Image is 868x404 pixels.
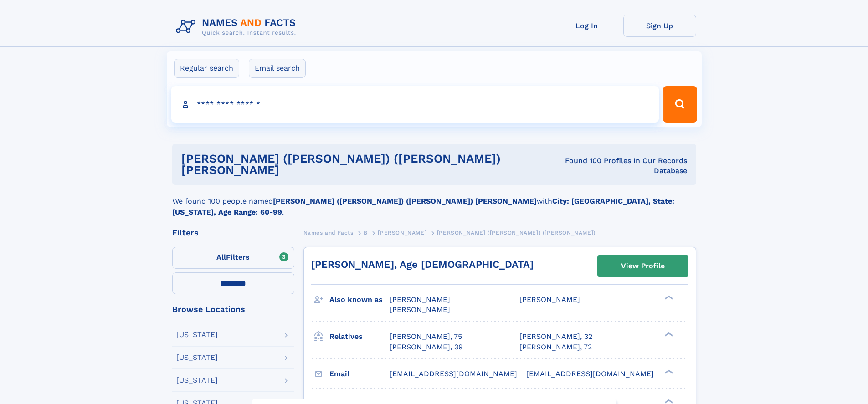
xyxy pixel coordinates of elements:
label: Email search [249,59,306,78]
span: All [216,253,226,261]
span: [PERSON_NAME] [390,305,450,314]
h3: Email [329,366,390,382]
a: [PERSON_NAME], Age [DEMOGRAPHIC_DATA] [311,259,534,270]
a: B [364,227,368,238]
button: Search Button [663,86,697,123]
input: search input [171,86,659,123]
a: Sign Up [623,15,696,37]
img: Logo Names and Facts [172,15,303,39]
a: Names and Facts [303,227,354,238]
span: [PERSON_NAME] [519,295,580,304]
a: [PERSON_NAME], 39 [390,342,463,352]
div: ❯ [663,398,673,404]
h1: [PERSON_NAME] ([PERSON_NAME]) ([PERSON_NAME]) [PERSON_NAME] [181,153,550,176]
h3: Also known as [329,292,390,307]
a: [PERSON_NAME], 32 [519,332,592,342]
div: Browse Locations [172,305,294,313]
div: [US_STATE] [176,331,218,338]
div: Filters [172,229,294,237]
span: B [364,230,368,236]
div: [US_STATE] [176,354,218,361]
span: [PERSON_NAME] ([PERSON_NAME]) ([PERSON_NAME]) [437,230,596,236]
h3: Relatives [329,329,390,344]
label: Filters [172,247,294,269]
div: View Profile [621,256,665,276]
a: View Profile [598,255,688,277]
a: [PERSON_NAME], 75 [390,332,462,342]
b: [PERSON_NAME] ([PERSON_NAME]) ([PERSON_NAME]) [PERSON_NAME] [273,197,537,205]
div: We found 100 people named with . [172,185,696,218]
div: ❯ [663,332,673,338]
span: [EMAIL_ADDRESS][DOMAIN_NAME] [390,369,517,378]
div: ❯ [663,295,673,301]
span: [PERSON_NAME] [390,295,450,304]
a: Log In [550,15,623,37]
div: ❯ [663,368,673,374]
div: [US_STATE] [176,377,218,384]
div: Found 100 Profiles In Our Records Database [549,156,687,176]
a: [PERSON_NAME], 72 [519,342,592,352]
span: [EMAIL_ADDRESS][DOMAIN_NAME] [526,369,654,378]
span: [PERSON_NAME] [378,230,426,236]
a: [PERSON_NAME] [378,227,426,238]
label: Regular search [174,59,239,78]
b: City: [GEOGRAPHIC_DATA], State: [US_STATE], Age Range: 60-99 [172,197,674,216]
